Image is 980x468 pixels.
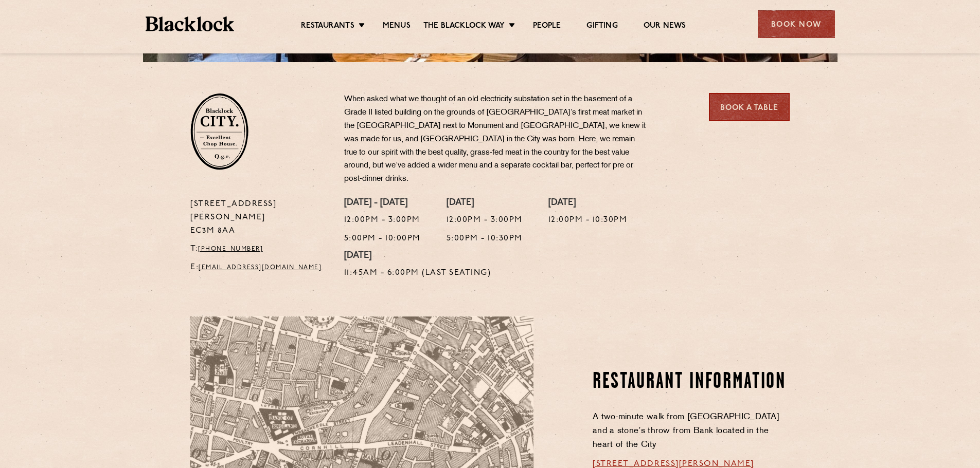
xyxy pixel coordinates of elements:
[344,267,491,280] p: 11:45am - 6:00pm (Last Seating)
[198,246,263,252] a: [PHONE_NUMBER]
[301,21,354,32] a: Restaurants
[593,410,790,452] p: A two-minute walk from [GEOGRAPHIC_DATA] and a stone’s throw from Bank located in the heart of th...
[146,16,235,31] img: BL_Textured_Logo-footer-cropped.svg
[423,21,505,32] a: The Blacklock Way
[190,198,329,238] p: [STREET_ADDRESS][PERSON_NAME] EC3M 8AA
[190,242,329,256] p: T:
[344,198,421,209] h4: [DATE] - [DATE]
[190,93,248,170] img: City-stamp-default.svg
[344,214,421,227] p: 12:00pm - 3:00pm
[709,93,790,121] a: Book a Table
[548,198,628,209] h4: [DATE]
[447,214,523,227] p: 12:00pm - 3:00pm
[383,21,411,32] a: Menus
[447,198,523,209] h4: [DATE]
[593,369,790,395] h2: Restaurant Information
[593,460,754,468] a: [STREET_ADDRESS][PERSON_NAME]
[190,261,329,274] p: E:
[533,21,561,32] a: People
[344,232,421,246] p: 5:00pm - 10:00pm
[199,265,322,271] a: [EMAIL_ADDRESS][DOMAIN_NAME]
[447,232,523,246] p: 5:00pm - 10:30pm
[644,21,686,32] a: Our News
[344,93,648,186] p: When asked what we thought of an old electricity substation set in the basement of a Grade II lis...
[548,214,628,227] p: 12:00pm - 10:30pm
[758,10,835,38] div: Book Now
[586,21,617,32] a: Gifting
[344,251,491,262] h4: [DATE]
